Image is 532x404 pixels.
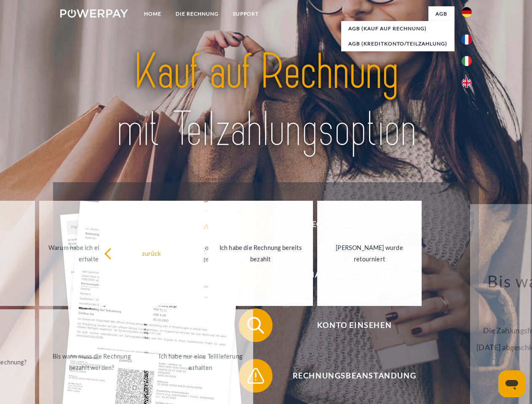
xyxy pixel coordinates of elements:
[153,351,248,373] div: Ich habe nur eine Teillieferung erhalten
[428,6,454,21] a: agb
[462,35,472,45] img: fr
[251,359,457,393] span: Rechnungsbeanstandung
[226,6,266,21] a: SUPPORT
[322,242,417,265] div: [PERSON_NAME] wurde retourniert
[44,242,139,265] div: Warum habe ich eine Rechnung erhalten?
[341,21,454,36] a: AGB (Kauf auf Rechnung)
[213,242,308,265] div: Ich habe die Rechnung bereits bezahlt
[251,308,457,342] span: Konto einsehen
[104,247,199,259] div: zurück
[239,308,458,342] button: Konto einsehen
[44,351,139,373] div: Bis wann muss die Rechnung bezahlt werden?
[462,7,472,17] img: de
[137,6,168,21] a: Home
[80,40,452,161] img: title-powerpay_de.svg
[341,36,454,51] a: AGB (Kreditkonto/Teilzahlung)
[239,359,458,393] button: Rechnungsbeanstandung
[60,9,128,18] img: logo-powerpay-white.svg
[168,6,226,21] a: DIE RECHNUNG
[462,56,472,66] img: it
[498,370,525,397] iframe: Schaltfläche zum Öffnen des Messaging-Fensters
[462,78,472,88] img: en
